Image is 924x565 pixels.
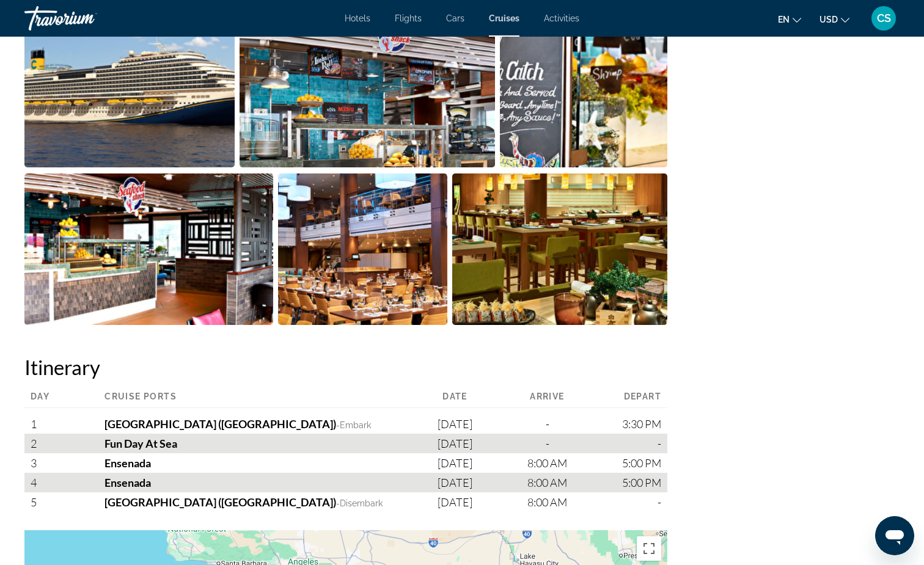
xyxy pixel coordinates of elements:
div: 4 [24,473,50,492]
div: 5 [24,492,50,512]
span: - [546,417,549,431]
span: en [778,15,790,24]
span: USD [820,15,838,24]
button: Change currency [820,10,849,28]
span: - [336,498,340,508]
a: Travorium [24,2,147,34]
span: CS [877,12,891,24]
button: Open full-screen image slider [278,173,447,326]
span: 8:00 AM [527,495,567,509]
div: Fun Day At Sea [50,434,438,453]
span: 8:00 AM [527,476,567,489]
a: Flights [395,13,422,23]
span: 3:30 PM [622,417,661,431]
h2: Itinerary [24,355,667,379]
button: Open full-screen image slider [24,173,273,326]
span: Embark [340,420,371,430]
a: Cars [446,13,464,23]
div: Date [438,392,472,408]
div: 2 [24,434,50,453]
a: Activities [544,13,579,23]
span: - [658,495,661,509]
div: Cruise Ports [50,392,438,408]
div: [DATE] [438,434,472,453]
div: [DATE] [438,473,472,492]
span: - [336,420,340,430]
button: Change language [778,10,801,28]
span: 5:00 PM [622,476,661,489]
iframe: Button to launch messaging window [875,516,914,555]
button: Open full-screen image slider [452,173,667,326]
a: Cruises [489,13,519,23]
span: Disembark [340,498,383,508]
div: [DATE] [438,492,472,512]
div: 3 [24,453,50,473]
div: 1 [24,414,50,434]
span: - [658,437,661,450]
div: Depart [567,392,667,408]
button: Open full-screen image slider [500,15,667,168]
div: Ensenada [50,453,438,473]
button: Open full-screen image slider [24,15,235,168]
div: [GEOGRAPHIC_DATA] ([GEOGRAPHIC_DATA]) [50,492,438,512]
button: Toggle fullscreen view [637,536,661,561]
div: Day [24,392,50,408]
div: Ensenada [50,473,438,492]
div: [DATE] [438,453,472,473]
span: 5:00 PM [622,456,661,470]
span: - [546,437,549,450]
div: [GEOGRAPHIC_DATA] ([GEOGRAPHIC_DATA]) [50,414,438,434]
button: User Menu [868,5,900,31]
div: [DATE] [438,414,472,434]
span: 8:00 AM [527,456,567,470]
button: Open full-screen image slider [240,15,496,168]
div: Arrive [472,392,567,408]
a: Hotels [345,13,370,23]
